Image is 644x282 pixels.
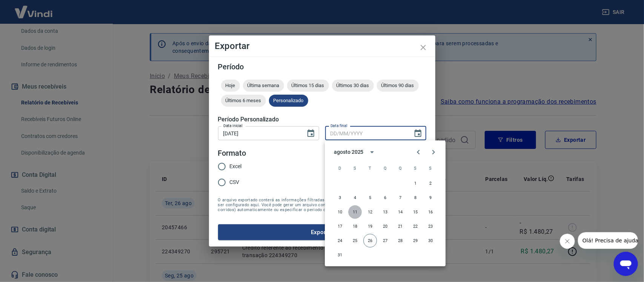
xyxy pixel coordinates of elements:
h5: Período [218,63,426,70]
span: Personalizado [269,98,308,103]
div: agosto 2025 [334,148,363,156]
button: 15 [409,205,422,219]
button: 13 [378,205,392,219]
button: 16 [424,205,437,219]
button: 7 [393,191,407,205]
iframe: Botão para abrir a janela de mensagens [614,252,638,276]
span: terça-feira [363,161,377,176]
label: Data inicial [223,123,243,129]
div: Últimos 90 dias [377,80,419,92]
button: 31 [333,248,347,262]
button: 11 [348,205,362,219]
span: quinta-feira [393,161,407,176]
button: 25 [348,234,362,248]
button: 23 [424,220,437,233]
button: 24 [333,234,347,248]
button: 20 [378,220,392,233]
h4: Exportar [215,41,429,51]
span: Últimos 15 dias [287,83,329,88]
span: sexta-feira [409,161,422,176]
button: Next month [426,145,441,160]
button: Choose date, selected date is 10 de ago de 2025 [303,126,318,141]
input: DD/MM/YYYY [325,126,407,140]
span: O arquivo exportado conterá as informações filtradas na tela anterior com exceção do período que ... [218,198,426,212]
span: segunda-feira [348,161,362,176]
button: 5 [363,191,377,205]
button: 29 [409,234,422,248]
button: 19 [363,220,377,233]
button: 1 [409,177,422,190]
input: DD/MM/YYYY [218,126,300,140]
span: Olá! Precisa de ajuda? [5,5,63,11]
button: 10 [333,205,347,219]
div: Hoje [221,80,240,92]
button: 26 [363,234,377,248]
legend: Formato [218,148,246,159]
span: Última semana [243,83,284,88]
button: 3 [333,191,347,205]
button: 22 [409,220,422,233]
button: 30 [424,234,437,248]
button: close [414,38,432,57]
button: 6 [378,191,392,205]
button: Exportar [218,224,426,240]
button: Choose date [410,126,426,141]
button: Previous month [411,145,426,160]
span: Hoje [221,83,240,88]
span: sábado [424,161,437,176]
button: 12 [363,205,377,219]
iframe: Mensagem da empresa [578,232,638,249]
span: Últimos 90 dias [377,83,419,88]
span: quarta-feira [378,161,392,176]
span: Excel [230,162,242,170]
div: Personalizado [269,95,308,107]
button: 14 [393,205,407,219]
button: 4 [348,191,362,205]
button: 9 [424,191,437,205]
button: 18 [348,220,362,233]
button: calendar view is open, switch to year view [366,146,379,159]
button: 27 [378,234,392,248]
span: domingo [333,161,347,176]
span: Últimos 6 meses [221,98,266,103]
button: 2 [424,177,437,190]
iframe: Fechar mensagem [560,234,575,249]
h5: Período Personalizado [218,116,426,123]
label: Data final [330,123,347,129]
span: CSV [230,178,240,186]
div: Última semana [243,80,284,92]
span: Últimos 30 dias [332,83,374,88]
div: Últimos 15 dias [287,80,329,92]
div: Últimos 30 dias [332,80,374,92]
button: 21 [393,220,407,233]
button: 17 [333,220,347,233]
button: 28 [393,234,407,248]
div: Últimos 6 meses [221,95,266,107]
button: 8 [409,191,422,205]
